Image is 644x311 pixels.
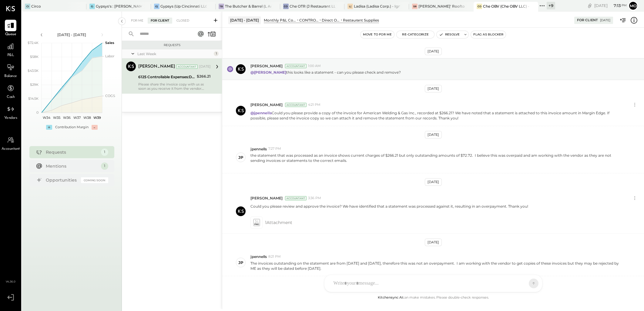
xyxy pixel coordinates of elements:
p: Could you please provide a copy of the invoice for American Welding & Gas Inc., recorded at $266.... [250,110,620,121]
div: SR [412,4,418,9]
div: Ci [25,4,30,9]
strong: @jpennells [250,111,272,115]
div: The Butcher & Barrel (L Argento LLC) - [GEOGRAPHIC_DATA] [225,4,271,9]
div: - [92,125,98,130]
div: 1 [214,51,219,56]
text: $58K [30,55,39,59]
span: Cash [7,95,15,100]
text: W35 [53,115,60,120]
div: Requests [46,149,98,155]
button: Resolve [437,31,462,38]
div: G: [89,4,95,9]
div: [DATE] [594,3,627,8]
text: W38 [83,115,91,120]
text: W39 [93,115,101,120]
div: Che OBV (Che OBV LLC) - Ignite [483,4,529,9]
button: Re-Categorize [397,31,434,38]
span: 8:21 PM [268,254,281,259]
div: [DATE] - [DATE] [228,16,261,24]
span: [PERSON_NAME] [250,63,283,69]
button: Flag as Blocker [471,31,506,38]
span: 7:27 PM [268,146,281,151]
button: Move to for me [361,31,394,38]
div: Restaurant Supplies [343,18,379,23]
div: Mentions [46,163,98,169]
div: [DATE] [425,178,442,186]
span: P&L [7,53,14,58]
span: 1 Attachment [265,216,292,229]
a: P&L [0,41,21,58]
div: Gypsys (Up Cincinnati LLC) - Ignite [160,4,206,9]
button: Mo [628,1,638,11]
div: + 9 [547,2,555,9]
span: jpennells [250,146,267,152]
span: 4:21 PM [308,102,320,107]
div: Ladisa (Ladisa Corp.) - Ignite [354,4,400,9]
span: 1:00 AM [308,64,321,69]
a: Balance [0,62,21,79]
div: Accountant [285,103,307,107]
div: L( [347,4,353,9]
text: Labor [105,54,114,58]
span: [PERSON_NAME] [250,196,283,201]
text: Sales [105,41,114,45]
div: + [46,125,52,130]
div: For Client [148,18,172,24]
div: Requests [125,43,219,47]
div: Contribution Margin [55,125,89,130]
p: The invoices outstanding on the statement are from [DATE] and [DATE], therefore this was not an o... [250,261,620,271]
div: Last Week [137,51,212,56]
a: Queue [0,20,21,37]
span: Vendors [4,115,17,121]
div: [DATE] [425,239,442,246]
div: [PERSON_NAME] [138,64,175,70]
div: 1 [101,162,108,170]
text: W36 [63,115,70,120]
div: Direct Operating Expenses [322,18,340,23]
div: [DATE] [425,48,442,55]
text: $14.5K [28,96,39,101]
div: [PERSON_NAME]' Rooftop - Ignite [418,4,465,9]
text: W34 [43,115,51,120]
div: [DATE] [199,64,211,69]
div: [DATE] - [DATE] [46,32,98,37]
div: TB [219,4,224,9]
div: [DATE] [425,85,442,92]
div: 1 [101,149,108,156]
span: jpennells [250,254,267,259]
div: Closed [173,18,192,24]
div: [DATE] [425,131,442,139]
text: W37 [73,115,80,120]
text: $29K [30,82,39,87]
div: Opportunities [46,177,78,183]
span: Balance [4,74,17,79]
div: Monthly P&L Comparison [264,18,296,23]
div: CO [477,4,482,9]
a: Accountant [0,134,21,152]
div: Accountant [285,196,307,200]
div: Accountant [176,65,198,69]
a: Vendors [0,103,21,121]
div: For Client [577,18,598,23]
a: Cash [0,82,21,100]
span: [PERSON_NAME] [250,102,283,107]
p: the statement that was processed as an invoice shows current charges of $266.21 but only outstand... [250,153,620,168]
div: CO [283,4,289,9]
strong: @[PERSON_NAME] [250,70,286,75]
span: Accountant [2,146,20,152]
span: 3:36 PM [308,196,321,201]
div: Che OTR (J Restaurant LLC) - Ignite [290,4,336,9]
div: Please share the invoice copy with us as soon as you receive it from the vendor. Thank you! [138,82,211,91]
div: Accountant [285,64,307,68]
div: jp [238,155,243,160]
text: $43.5K [28,69,39,73]
div: Gypsys's : [PERSON_NAME] on the levee [96,4,142,9]
text: 0 [36,110,39,115]
div: CONTROLLABLE EXPENSES [299,18,319,23]
div: 6125 Controllable Expenses:Direct Operating Expenses:Restaurant Supplies [138,74,195,80]
div: copy link [587,2,593,9]
text: COGS [105,94,115,98]
div: For Me [128,18,146,24]
span: Queue [5,32,16,37]
div: $266.21 [197,73,211,79]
